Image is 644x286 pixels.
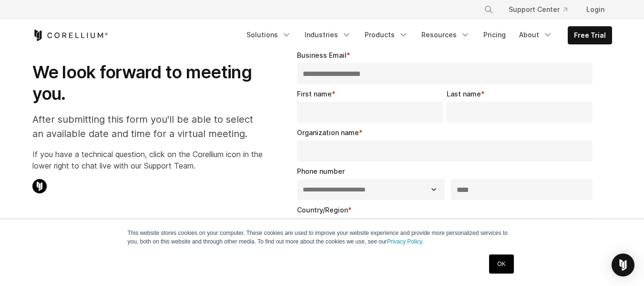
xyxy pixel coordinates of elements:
a: About [513,26,558,43]
div: Navigation Menu [241,26,612,44]
span: Last name [447,90,481,98]
a: Products [359,26,414,43]
a: Solutions [241,26,297,43]
p: This website stores cookies on your computer. These cookies are used to improve your website expe... [128,229,517,246]
span: Phone number [297,167,345,175]
a: Pricing [478,26,511,43]
div: Open Intercom Messenger [612,254,634,276]
h1: We look forward to meeting you. [32,62,263,105]
span: Business Email [297,51,347,59]
p: After submitting this form you'll be able to select an available date and time for a virtual meet... [32,112,263,141]
a: Support Center [501,1,575,18]
span: Organization name [297,128,359,137]
a: OK [489,254,513,274]
a: Free Trial [568,27,612,44]
a: Login [579,1,612,18]
img: Corellium Chat Icon [32,179,47,193]
a: Industries [299,26,357,43]
a: Resources [416,26,476,43]
a: Corellium Home [32,30,108,41]
span: First name [297,90,332,98]
div: Navigation Menu [472,1,612,18]
p: If you have a technical question, click on the Corellium icon in the lower right to chat live wit... [32,148,263,171]
button: Search [480,1,497,18]
span: Country/Region [297,206,348,214]
a: Privacy Policy. [387,238,424,245]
